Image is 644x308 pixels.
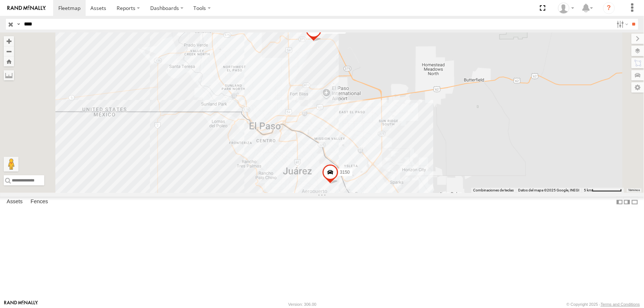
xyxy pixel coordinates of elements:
label: Search Filter Options [614,19,630,30]
a: Visit our Website [4,301,38,308]
button: Combinaciones de teclas [473,188,514,193]
div: Version: 306.00 [288,302,316,307]
button: Escala del mapa: 5 km por 77 píxeles [582,188,624,193]
i: ? [603,2,615,14]
label: Dock Summary Table to the Left [616,197,623,207]
span: 3150 [340,169,350,174]
label: Search Query [16,19,21,30]
span: 5 km [584,188,592,192]
img: rand-logo.svg [7,6,46,11]
button: Zoom Home [4,56,14,66]
a: Términos (se abre en una nueva pestaña) [628,189,640,192]
div: carolina herrera [555,3,577,14]
div: © Copyright 2025 - [566,302,640,307]
span: Datos del mapa ©2025 Google, INEGI [518,188,579,192]
label: Measure [4,70,14,80]
label: Fences [27,197,52,207]
a: Terms and Conditions [601,302,640,307]
label: Assets [3,197,26,207]
label: Hide Summary Table [631,197,638,207]
button: Zoom out [4,46,14,56]
button: Zoom in [4,36,14,46]
label: Map Settings [631,82,644,93]
label: Dock Summary Table to the Right [623,197,631,207]
button: Arrastra al hombrecito al mapa para abrir Street View [4,157,18,172]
